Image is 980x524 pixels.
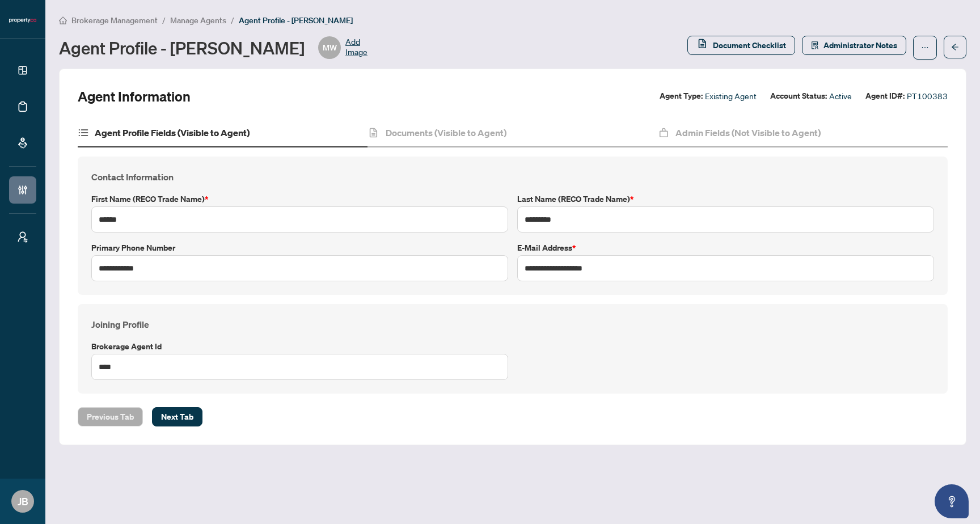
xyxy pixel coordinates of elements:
[239,15,353,26] span: Agent Profile - [PERSON_NAME]
[675,126,821,140] h4: Admin Fields (Not Visible to Agent)
[17,231,28,243] span: user-switch
[823,36,897,54] span: Administrator Notes
[91,318,934,331] h4: Joining Profile
[386,126,506,140] h4: Documents (Visible to Agent)
[59,36,367,59] div: Agent Profile - [PERSON_NAME]
[687,36,795,55] button: Document Checklist
[78,407,143,426] button: Previous Tab
[162,14,166,27] li: /
[91,242,508,254] label: Primary Phone Number
[95,126,250,140] h4: Agent Profile Fields (Visible to Agent)
[9,17,36,24] img: logo
[71,15,158,26] span: Brokerage Management
[59,16,67,24] span: home
[935,484,969,518] button: Open asap
[231,14,234,27] li: /
[91,193,508,205] label: First Name (RECO Trade Name)
[770,90,827,103] label: Account Status:
[91,170,934,184] h4: Contact Information
[161,408,193,426] span: Next Tab
[865,90,905,103] label: Agent ID#:
[921,44,929,52] span: ellipsis
[802,36,906,55] button: Administrator Notes
[907,90,948,103] span: PT100383
[951,43,959,51] span: arrow-left
[705,90,757,103] span: Existing Agent
[170,15,226,26] span: Manage Agents
[829,90,852,103] span: Active
[517,193,934,205] label: Last Name (RECO Trade Name)
[345,36,367,59] span: Add Image
[323,41,337,54] span: MW
[517,242,934,254] label: E-mail Address
[18,493,28,509] span: JB
[152,407,202,426] button: Next Tab
[91,340,508,353] label: Brokerage Agent Id
[811,41,819,49] span: solution
[78,87,191,105] h2: Agent Information
[713,36,786,54] span: Document Checklist
[660,90,703,103] label: Agent Type:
